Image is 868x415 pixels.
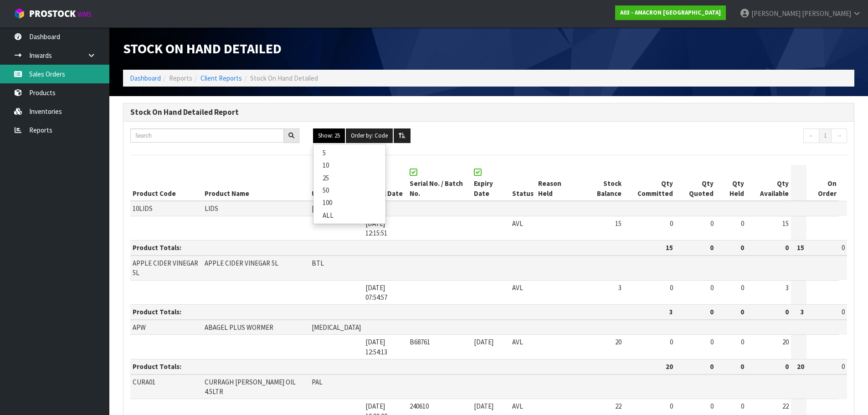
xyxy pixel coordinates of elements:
[512,402,523,410] span: AVL
[130,74,161,82] a: Dashboard
[312,204,361,213] span: [MEDICAL_DATA]
[740,307,744,316] strong: 0
[365,219,387,237] span: [DATE] 12:15:51
[365,338,387,356] span: [DATE] 12:54:13
[710,219,714,228] span: 0
[133,307,181,316] strong: Product Totals:
[710,362,714,371] strong: 0
[801,307,804,316] strong: 3
[472,165,510,201] th: Expiry Date
[806,165,839,201] th: On Order
[670,283,673,292] span: 0
[666,243,673,252] strong: 15
[205,323,273,332] span: ABAGEL PLUS WORMER
[309,165,363,201] th: UOM
[670,338,673,346] span: 0
[819,128,832,143] a: 1
[312,378,323,386] span: PAL
[669,307,673,316] strong: 3
[14,8,25,19] img: cube-alt.png
[670,402,673,410] span: 0
[313,209,385,221] a: ALL
[782,338,789,346] span: 20
[615,219,621,228] span: 15
[313,159,385,171] a: 10
[751,9,801,18] span: [PERSON_NAME]
[678,128,847,145] nav: Page navigation
[741,338,744,346] span: 0
[740,243,744,252] strong: 0
[670,219,673,228] span: 0
[615,338,621,346] span: 20
[313,196,385,209] a: 100
[205,204,218,213] span: LIDS
[202,165,309,201] th: Product Name
[313,172,385,184] a: 25
[410,338,430,346] span: B68761
[710,307,714,316] strong: 0
[313,128,345,143] button: Show: 25
[785,243,789,252] strong: 0
[618,283,621,292] span: 3
[410,402,429,410] span: 240610
[512,338,523,346] span: AVL
[365,283,387,302] span: [DATE] 07:54:57
[746,165,791,201] th: Qty Available
[130,165,202,201] th: Product Code
[741,402,744,410] span: 0
[666,362,673,371] strong: 20
[200,74,242,82] a: Client Reports
[169,74,192,82] span: Reports
[803,128,819,143] a: ←
[133,259,198,277] span: APPLE CIDER VINEGAR 5L
[615,402,621,410] span: 22
[133,362,181,371] strong: Product Totals:
[842,362,845,371] span: 0
[710,402,714,410] span: 0
[785,307,789,316] strong: 0
[312,323,361,332] span: [MEDICAL_DATA]
[133,243,181,252] strong: Product Totals:
[512,283,523,292] span: AVL
[741,219,744,228] span: 0
[785,362,789,371] strong: 0
[512,219,523,228] span: AVL
[620,9,721,16] strong: A03 - AMACRON [GEOGRAPHIC_DATA]
[797,362,804,371] strong: 20
[716,165,746,201] th: Qty Held
[133,204,153,213] span: 10LIDS
[710,243,714,252] strong: 0
[123,40,282,57] span: Stock On Hand Detailed
[313,147,385,159] a: 5
[407,165,471,201] th: Serial No. / Batch No.
[802,9,851,18] span: [PERSON_NAME]
[474,402,493,410] span: [DATE]
[578,165,624,201] th: Stock Balance
[741,283,744,292] span: 0
[710,338,714,346] span: 0
[77,10,92,19] small: WMS
[510,165,536,201] th: Status
[130,108,847,117] h3: Stock On Hand Detailed Report
[205,378,296,396] span: CURRAGH [PERSON_NAME] OIL 4.5LTR
[842,243,845,252] span: 0
[797,243,804,252] strong: 15
[313,184,385,196] a: 50
[740,362,744,371] strong: 0
[842,307,845,316] span: 0
[474,338,493,346] span: [DATE]
[782,402,789,410] span: 22
[346,128,393,143] button: Order by: Code
[710,283,714,292] span: 0
[133,323,146,332] span: APW
[312,259,324,267] span: BTL
[130,128,284,143] input: Search
[250,74,318,82] span: Stock On Hand Detailed
[675,165,716,201] th: Qty Quoted
[782,219,789,228] span: 15
[29,8,76,20] span: ProStock
[205,259,278,267] span: APPLE CIDER VINEGAR 5L
[831,128,847,143] a: →
[133,378,155,386] span: CURA01
[624,165,675,201] th: Qty Committed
